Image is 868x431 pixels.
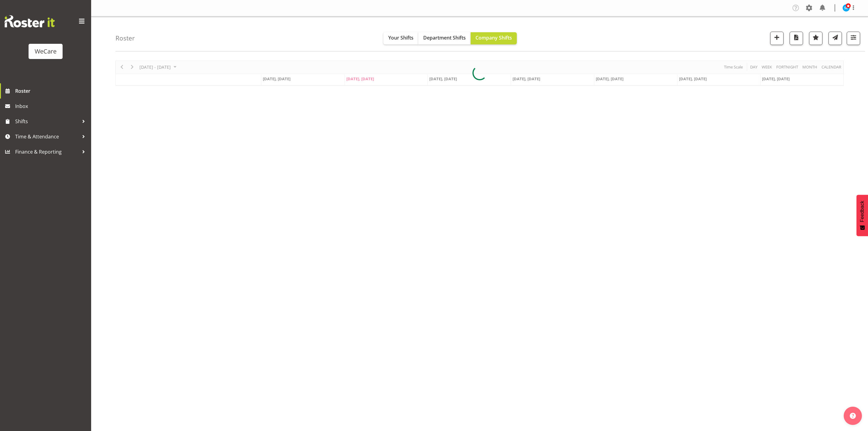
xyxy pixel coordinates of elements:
img: help-xxl-2.png [850,413,856,419]
button: Filter Shifts [847,32,860,45]
span: Company Shifts [475,34,512,41]
span: Department Shifts [423,34,466,41]
button: Send a list of all shifts for the selected filtered period to all rostered employees. [829,32,842,45]
span: Shifts [15,117,79,126]
button: Add a new shift [770,32,784,45]
h4: Roster [115,35,135,42]
button: Company Shifts [471,32,517,44]
img: sarah-lamont10911.jpg [842,4,850,12]
span: Feedback [859,201,865,222]
span: Inbox [15,102,88,111]
button: Your Shifts [383,32,418,44]
button: Highlight an important date within the roster. [809,32,822,45]
img: Rosterit website logo [5,15,55,27]
span: Finance & Reporting [15,147,79,156]
span: Roster [15,86,88,96]
button: Feedback - Show survey [856,195,868,236]
span: Your Shifts [388,34,413,41]
span: Time & Attendance [15,132,79,141]
div: WeCare [35,47,57,56]
button: Department Shifts [418,32,471,44]
button: Download a PDF of the roster according to the set date range. [790,32,803,45]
